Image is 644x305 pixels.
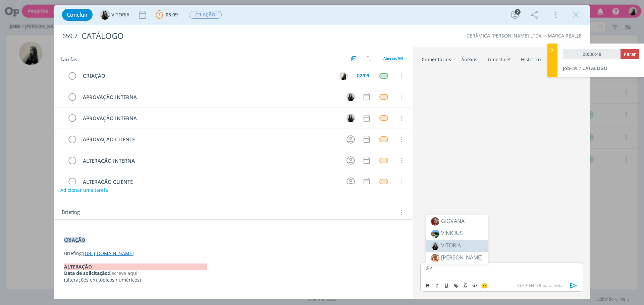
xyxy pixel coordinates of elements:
img: 1728501932_697e54_img_2596_1_.jpg [431,254,439,262]
strong: Data de solicitação: [64,270,109,276]
div: ALTERAÇÃO CLIENTE [80,178,340,186]
strong: ALTERAÇÃO [64,263,207,270]
p: @v [426,265,578,271]
button: V [345,113,356,123]
a: CERÂMICA [PERSON_NAME] LTDA [467,32,542,39]
img: V [100,10,110,20]
span: 🙂 [481,282,488,289]
div: APROVAÇÃO INTERNA [80,93,340,101]
span: [PERSON_NAME] [441,254,483,261]
span: VINICIUS [441,229,463,237]
img: R [339,72,348,80]
div: APROVAÇÃO INTERNA [80,114,340,123]
img: V [346,93,355,101]
img: 1739816245_d26bd2_sem_ttulo.png [431,242,439,250]
img: V [346,114,355,122]
a: Comentários [421,53,451,63]
span: VITORIA [441,242,461,249]
a: MARCA REALLE [548,32,582,39]
div: APROVAÇÃO CLIENTE [80,135,340,144]
a: Job659.7CATÁLOGO [563,65,607,71]
span: Abertas 9/9 [383,56,403,61]
p: Briefing: [64,250,403,257]
p: (alterações em tópicos numéricos) [64,277,403,283]
a: Timesheet [487,53,511,63]
span: 03:09 [166,11,178,18]
button: CRIAÇÃO [189,11,222,19]
span: 659.7 [62,32,77,40]
button: Parar [621,49,639,59]
button: V [345,92,356,102]
div: 02/09 [357,73,369,78]
span: Briefing [62,208,80,217]
span: Ctrl + ENTER [517,283,543,289]
div: 2 [515,9,521,15]
a: Histórico [521,53,541,63]
div: CATÁLOGO [79,28,363,44]
button: 🙂 [480,282,489,290]
div: CRIAÇÃO [80,72,333,80]
strong: CRIAÇÃO [64,237,85,243]
div: Anexos [461,56,477,63]
div: ALTERAÇÃO INTERNA [80,157,340,165]
a: [URL][DOMAIN_NAME] [83,250,134,256]
button: Adicionar uma tarefa [60,184,108,196]
span: Escreva aqui [109,270,138,276]
span: Concluir [67,12,88,17]
img: arrow-down-up.svg [367,56,371,62]
span: para enviar [517,283,564,289]
span: CRIAÇÃO [189,11,222,19]
span: GIOVANA [441,217,465,225]
button: Concluir [62,9,93,21]
img: 1753793132_ed7be3_whatsapp_image_20250728_at_210251.jpeg [431,217,439,226]
button: 03:09 [154,9,179,20]
span: CATÁLOGO [582,65,607,71]
button: VVITORIA [100,10,129,20]
div: dialog [54,5,590,299]
button: R [338,71,348,81]
span: 659.7 [570,65,581,71]
button: 2 [509,9,520,20]
img: 1747168480_4307f7_9086a29c12476cbf971179497c8d6449.jpg [431,230,439,238]
span: Parar [624,51,636,57]
span: VITORIA [111,12,129,17]
span: Tarefas [60,55,77,63]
